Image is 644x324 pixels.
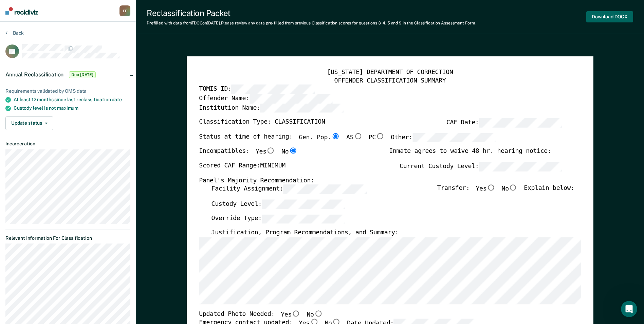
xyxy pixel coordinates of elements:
[119,5,130,16] div: F F
[199,177,562,185] div: Panel's Majority Recommendation:
[281,148,297,157] label: No
[112,97,122,102] span: date
[289,148,297,154] input: No
[262,214,345,223] input: Override Type:
[586,11,633,22] button: Download DOCX
[509,185,518,191] input: No
[199,77,581,85] div: OFFENDER CLASSIFICATION SUMMARY
[412,133,496,142] input: Other:
[486,185,495,191] input: Yes
[5,30,24,36] button: Back
[479,118,562,127] input: CAF Date:
[119,5,130,16] button: FF
[211,229,399,237] label: Justification, Program Recommendations, and Summary:
[199,133,496,148] div: Status at time of hearing:
[199,85,314,94] label: TOMIS ID:
[437,185,574,200] div: Transfer: Explain below:
[57,105,78,111] span: maximum
[307,310,323,319] label: No
[391,133,496,142] label: Other:
[476,185,495,194] label: Yes
[389,148,562,162] div: Inmate agrees to waive 48 hr. hearing notice: __
[621,301,637,317] iframe: Intercom live chat
[14,97,130,103] div: At least 12 months since last reclassification
[69,71,96,78] span: Due [DATE]
[283,185,366,194] input: Facility Assignment:
[147,21,476,25] div: Prefilled with data from TDOC on [DATE] . Please review any data pre-filled from previous Classif...
[376,133,385,139] input: PC
[199,148,297,162] div: Incompatibles:
[211,200,345,209] label: Custody Level:
[14,105,130,111] div: Custody level is not
[314,310,323,317] input: No
[346,133,362,142] label: AS
[199,69,581,77] div: [US_STATE] DEPARTMENT OF CORRECTION
[199,103,343,112] label: Institution Name:
[266,148,275,154] input: Yes
[331,133,340,139] input: Gen. Pop.
[299,133,340,142] label: Gen. Pop.
[5,116,53,130] button: Update status
[5,141,130,147] dt: Incarceration
[199,310,323,319] div: Updated Photo Needed:
[231,85,314,94] input: TOMIS ID:
[211,214,345,223] label: Override Type:
[446,118,562,127] label: CAF Date:
[368,133,384,142] label: PC
[199,118,325,127] label: Classification Type: CLASSIFICATION
[260,103,343,112] input: Institution Name:
[262,200,345,209] input: Custody Level:
[353,133,362,139] input: AS
[400,162,562,171] label: Current Custody Level:
[479,162,562,171] input: Current Custody Level:
[256,148,275,157] label: Yes
[199,94,333,103] label: Offender Name:
[5,235,130,241] dt: Relevant Information For Classification
[5,71,63,78] span: Annual Reclassification
[211,185,366,194] label: Facility Assignment:
[281,310,300,319] label: Yes
[5,88,130,94] div: Requirements validated by OMS data
[249,94,332,103] input: Offender Name:
[5,7,38,15] img: Recidiviz
[292,310,300,317] input: Yes
[501,185,517,194] label: No
[199,162,286,171] label: Scored CAF Range: MINIMUM
[147,8,476,18] div: Reclassification Packet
